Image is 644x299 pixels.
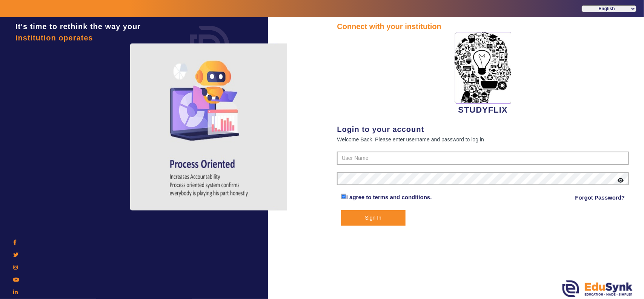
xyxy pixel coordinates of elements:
div: Welcome Back, Please enter username and password to log in [337,135,629,144]
div: STUDYFLIX [337,32,629,116]
img: login4.png [130,43,289,211]
a: I agree to terms and conditions. [346,194,432,200]
img: edusynk.png [563,280,633,297]
div: Connect with your institution [337,21,629,32]
button: Sign In [341,210,406,226]
img: 2da83ddf-6089-4dce-a9e2-416746467bdd [455,32,511,104]
span: institution operates [15,34,93,42]
span: It's time to rethink the way your [15,22,141,31]
img: login.png [181,17,238,74]
div: Login to your account [337,124,629,135]
input: User Name [337,152,629,165]
a: Forgot Password? [575,193,625,202]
